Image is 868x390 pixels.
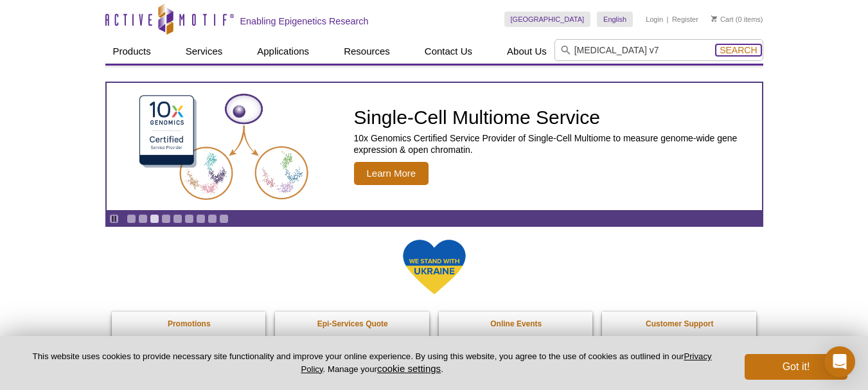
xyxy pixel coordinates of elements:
a: Applications [249,39,317,64]
a: Go to slide 4 [161,214,171,224]
strong: Customer Support [646,319,713,328]
a: Customer Support [602,312,757,336]
a: Go to slide 7 [196,214,206,224]
a: Toggle autoplay [109,214,119,224]
input: Keyword, Cat. No. [554,39,763,61]
a: Products [105,39,159,64]
a: Go to slide 6 [184,214,194,224]
a: Login [646,15,663,24]
a: Go to slide 2 [138,214,148,224]
p: 10x Genomics Certified Service Provider of Single-Cell Multiome to measure genome-wide gene expre... [354,132,756,155]
p: This website uses cookies to provide necessary site functionality and improve your online experie... [21,351,723,375]
a: Cart [711,15,734,24]
div: Open Intercom Messenger [824,346,855,377]
img: Your Cart [711,15,717,22]
strong: Epi-Services Quote [317,319,388,328]
a: Resources [336,39,398,64]
h2: Enabling Epigenetics Research [240,15,369,27]
a: English [597,12,633,27]
img: We Stand With Ukraine [402,238,466,296]
a: Go to slide 1 [127,214,136,224]
a: About Us [499,39,554,64]
article: Single-Cell Multiome Service [107,83,762,210]
a: Register [672,15,698,24]
a: [GEOGRAPHIC_DATA] [504,12,591,27]
a: Promotions [112,312,267,336]
strong: Promotions [168,319,211,328]
a: Go to slide 9 [219,214,229,224]
button: cookie settings [377,363,441,374]
span: Search [720,45,757,55]
a: Services [178,39,231,64]
a: Epi-Services Quote [275,312,430,336]
li: | [667,12,669,27]
a: Single-Cell Multiome Service Single-Cell Multiome Service 10x Genomics Certified Service Provider... [107,83,762,210]
a: Go to slide 3 [150,214,159,224]
h2: Single-Cell Multiome Service [354,108,756,127]
a: Contact Us [417,39,480,64]
a: Privacy Policy [301,351,711,373]
strong: Online Events [490,319,542,328]
a: Online Events [439,312,594,336]
button: Got it! [745,354,847,380]
a: Go to slide 5 [173,214,182,224]
a: Go to slide 8 [208,214,217,224]
span: Learn More [354,162,429,185]
li: (0 items) [711,12,763,27]
button: Search [716,44,761,56]
img: Single-Cell Multiome Service [127,88,320,206]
